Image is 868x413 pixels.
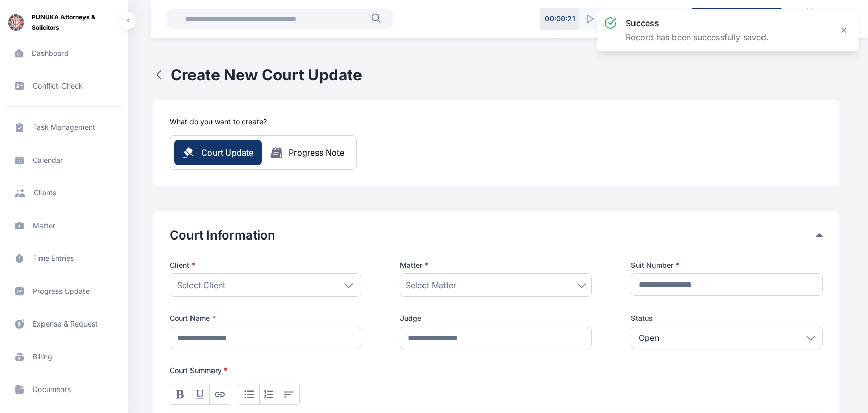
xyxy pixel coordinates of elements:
[631,260,823,270] label: Suit Number
[6,377,122,402] a: documents
[170,365,823,376] p: Court Summary
[170,260,362,270] p: Client
[6,344,122,369] a: billing
[6,279,122,303] a: progress update
[6,246,122,271] a: time entries
[6,213,122,238] a: matter
[6,181,122,205] a: clients
[170,227,816,244] button: Court Information
[171,66,362,84] h1: Create New Court Update
[400,313,592,323] label: Judge
[639,332,659,344] p: Open
[545,14,575,24] p: 00 : 00 : 21
[406,279,456,291] span: Select Matter
[201,146,253,159] span: Court Update
[400,260,428,270] span: Matter
[579,8,638,30] button: Continue
[177,279,225,291] span: Select Client
[32,12,120,33] span: PUNUKA Attorneys & Solicitors
[170,227,823,244] div: Court Information
[626,17,769,29] h3: success
[262,146,352,159] button: Progress Note
[6,115,122,140] a: task management
[631,313,823,323] label: Status
[170,313,362,323] label: Court Name
[626,31,769,44] p: Record has been successfully saved.
[792,4,827,34] a: Calendar
[6,74,122,98] a: conflict-check
[170,117,267,127] h5: What do you want to create?
[6,312,122,336] a: expense & request
[174,140,262,165] button: Court Update
[289,146,344,159] div: Progress Note
[6,148,122,172] a: calendar
[6,41,122,66] a: dashboard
